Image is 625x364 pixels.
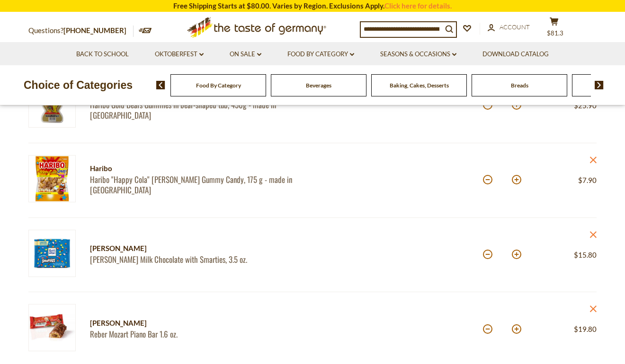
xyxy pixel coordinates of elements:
[63,26,126,35] a: [PHONE_NUMBER]
[574,251,597,259] span: $15.80
[90,163,296,174] div: Haribo
[500,23,530,31] span: Account
[488,22,530,33] a: Account
[595,81,604,89] img: next arrow
[156,81,165,89] img: previous arrow
[578,176,597,184] span: $7.90
[390,82,449,89] a: Baking, Cakes, Desserts
[482,49,549,60] a: Download Catalog
[28,230,76,277] img: Ritter Milk Chocolate with Smarties
[90,329,296,339] a: Reber Mozart Piano Bar 1.6 oz.
[230,49,261,60] a: On Sale
[547,29,563,37] span: $81.3
[380,49,456,60] a: Seasons & Occasions
[90,254,296,264] a: [PERSON_NAME] Milk Chocolate with Smarties, 3.5 oz.
[28,25,134,37] p: Questions?
[155,49,204,60] a: Oktoberfest
[574,325,597,333] span: $19.80
[574,101,597,110] span: $25.90
[384,1,452,10] a: Click here for details.
[287,49,354,60] a: Food By Category
[90,100,296,120] a: Haribo Gold Bears Gummies in bear-shaped tub, 450g - made in [GEOGRAPHIC_DATA]
[196,82,241,89] a: Food By Category
[76,49,129,60] a: Back to School
[306,82,331,89] a: Beverages
[511,82,528,89] a: Breads
[28,304,76,351] img: Reber Mozart Piano Bar
[28,155,76,202] img: Haribo "Happy Cola" Sauer Gummy Candy, 175 g - made in Germany
[90,317,296,329] div: [PERSON_NAME]
[90,243,296,254] div: [PERSON_NAME]
[90,174,296,195] a: Haribo "Happy Cola" [PERSON_NAME] Gummy Candy, 175 g - made in [GEOGRAPHIC_DATA]
[540,17,568,41] button: $81.3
